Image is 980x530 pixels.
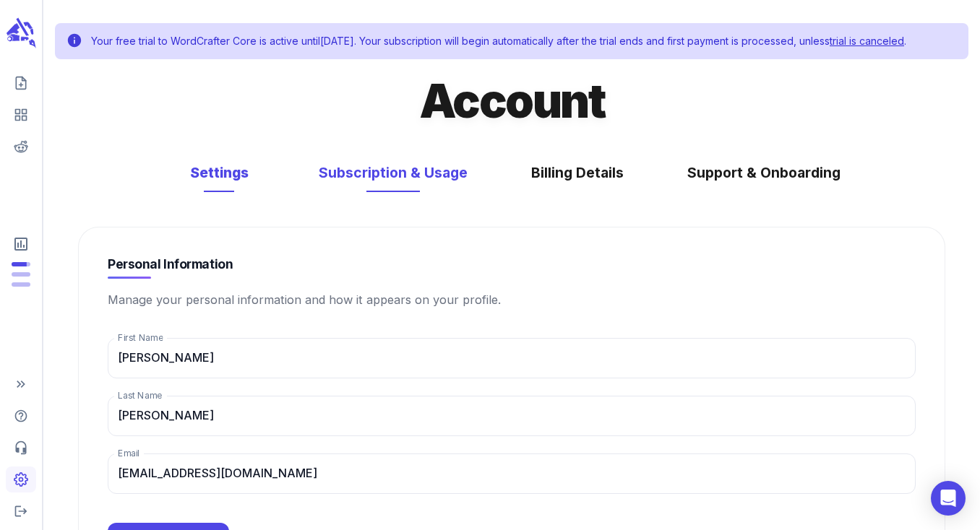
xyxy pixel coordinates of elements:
span: View your Reddit Intelligence add-on dashboard [6,134,36,160]
span: Help Center [6,403,36,429]
span: Posts: 4 of 5 monthly posts used [12,262,30,266]
h5: Personal Information [108,256,916,273]
span: Contact Support [6,435,36,461]
h1: Account [419,71,604,131]
span: View Subscription & Usage [6,230,36,259]
p: Manage your personal information and how it appears on your profile. [108,290,916,309]
span: Expand Sidebar [6,371,36,397]
span: Adjust your account settings [6,466,36,492]
span: Output Tokens: 0 of 120,000 monthly tokens used. These limits are based on the last model you use... [12,272,30,277]
label: Last Name [118,389,162,401]
button: Support & Onboarding [673,154,855,192]
button: Settings [168,154,270,192]
div: Your free trial to WordCrafter Core is active until [DATE] . Your subscription will begin automat... [91,27,906,55]
span: Input Tokens: 0 of 960,000 monthly tokens used. These limits are based on the last model you used... [12,282,30,287]
button: Subscription & Usage [304,154,482,192]
span: Logout [6,498,36,524]
div: Open Intercom Messenger [931,481,966,516]
label: Email [118,447,139,459]
a: trial is canceled [830,35,904,47]
label: First Name [118,331,163,344]
span: View your content dashboard [6,102,36,128]
button: Billing Details [517,154,638,192]
span: Create new content [6,70,36,96]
